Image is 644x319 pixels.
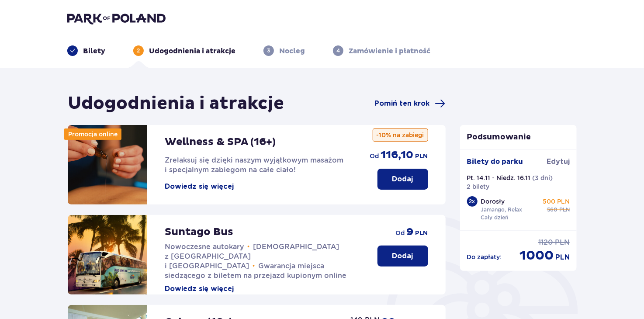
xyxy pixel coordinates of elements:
div: Promocja online [64,128,121,140]
p: Zamówienie i płatność [349,46,430,56]
p: Pt. 14.11 - Niedz. 16.11 [467,173,531,182]
span: od [370,152,379,160]
p: Podsumowanie [460,132,577,142]
p: 3 [267,47,270,55]
button: Dowiedz się więcej [165,284,234,294]
span: • [247,243,250,251]
span: 1120 [538,238,553,247]
span: Zrelaksuj się dzięki naszym wyjątkowym masażom i specjalnym zabiegom na całe ciało! [165,156,343,174]
a: Pomiń ten krok [375,98,446,109]
span: 9 [407,225,414,239]
span: PLN [415,152,428,161]
span: PLN [415,229,428,238]
span: 1000 [519,247,554,264]
div: 3Nocleg [263,45,305,56]
p: 2 bilety [467,182,490,191]
button: Dodaj [377,246,428,267]
p: Dodaj [392,174,413,184]
p: Dodaj [392,251,413,261]
p: Dorosły [481,197,505,206]
span: • [253,262,255,270]
h1: Udogodnienia i atrakcje [68,93,284,114]
span: Pomiń ten krok [375,99,430,108]
span: 560 [547,206,557,214]
span: PLN [559,206,570,214]
div: 4Zamówienie i płatność [333,45,430,56]
p: Bilety [83,46,105,56]
p: Cały dzień [481,214,509,222]
span: PLN [555,253,570,262]
button: Dowiedz się więcej [165,182,234,191]
img: attraction [68,125,147,205]
span: od [396,229,405,237]
p: Nocleg [279,46,305,56]
span: [DEMOGRAPHIC_DATA] z [GEOGRAPHIC_DATA] i [GEOGRAPHIC_DATA] [165,243,339,270]
p: Do zapłaty : [467,253,502,261]
p: Bilety do parku [467,157,523,166]
p: Suntago Bus [165,225,233,239]
img: Park of Poland logo [67,12,166,24]
img: attraction [68,215,147,295]
p: Jamango, Relax [481,206,523,214]
div: 2 x [467,196,478,207]
div: 2Udogodnienia i atrakcje [133,45,235,56]
p: Udogodnienia i atrakcje [149,46,235,56]
p: Wellness & SPA (16+) [165,135,276,149]
p: 2 [137,47,140,55]
p: -10% na zabiegi [373,128,428,142]
button: Dodaj [377,169,428,190]
div: Bilety [67,45,105,56]
span: 116,10 [381,149,414,162]
p: 500 PLN [543,197,570,206]
p: 4 [336,47,340,55]
span: PLN [555,238,570,247]
p: ( 3 dni ) [533,173,553,182]
span: Nowoczesne autokary [165,243,244,251]
span: Edytuj [547,157,570,166]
